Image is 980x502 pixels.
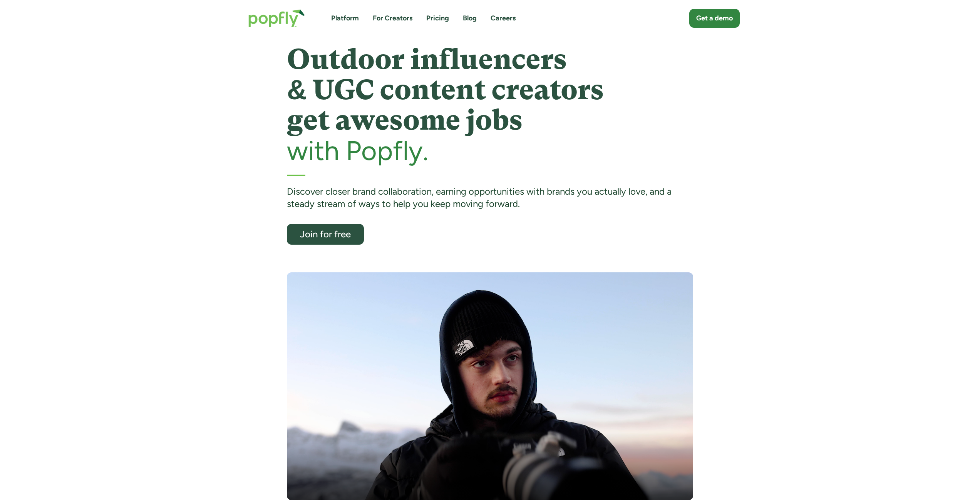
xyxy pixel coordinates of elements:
[331,13,359,23] a: Platform
[696,13,733,23] div: Get a demo
[241,2,313,35] a: home
[463,13,477,23] a: Blog
[287,136,693,165] h2: with Popfly.
[373,13,412,23] a: For Creators
[287,185,693,210] div: Discover closer brand collaboration, earning opportunities with brands you actually love, and a s...
[287,44,693,136] h1: Outdoor influencers & UGC content creators get awesome jobs
[287,224,364,245] a: Join for free
[294,229,357,239] div: Join for free
[491,13,516,23] a: Careers
[426,13,449,23] a: Pricing
[689,9,740,28] a: Get a demo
